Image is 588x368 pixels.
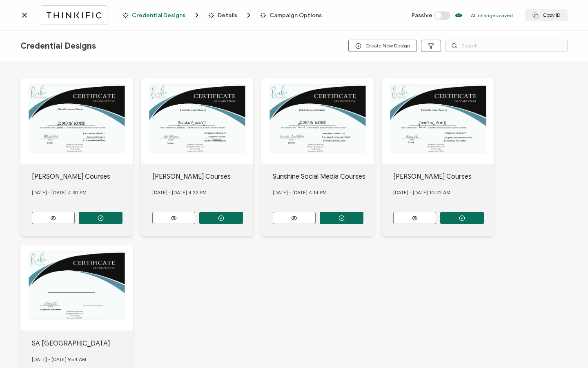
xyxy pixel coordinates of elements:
span: Details [218,12,237,18]
div: [DATE] - [DATE] 4.14 PM [273,182,374,204]
p: All changes saved [471,12,513,18]
span: Credential Designs [20,41,96,51]
button: Copy ID [525,9,568,21]
span: Create New Design [355,43,410,49]
div: [PERSON_NAME] Courses [152,172,254,182]
div: [PERSON_NAME] Courses [393,172,494,182]
span: Credential Designs [122,11,201,19]
input: Search [445,40,568,52]
span: Credential Designs [132,12,185,18]
div: [DATE] - [DATE] 4.22 PM [152,182,254,204]
div: [DATE] - [DATE] 4.30 PM [32,182,133,204]
span: Passive [412,12,432,19]
div: [PERSON_NAME] Courses [32,172,133,182]
span: Campaign Options [260,12,322,18]
iframe: Chat Widget [547,329,588,368]
span: Copy ID [532,12,560,18]
span: Details [208,11,253,19]
div: Sunshine Social Media Courses [273,172,374,182]
div: [DATE] - [DATE] 10.22 AM [393,182,494,204]
div: SA [GEOGRAPHIC_DATA] [32,339,133,348]
button: Create New Design [348,40,417,52]
img: thinkific.svg [45,10,103,20]
span: Campaign Options [269,12,322,18]
div: Breadcrumb [122,11,345,19]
